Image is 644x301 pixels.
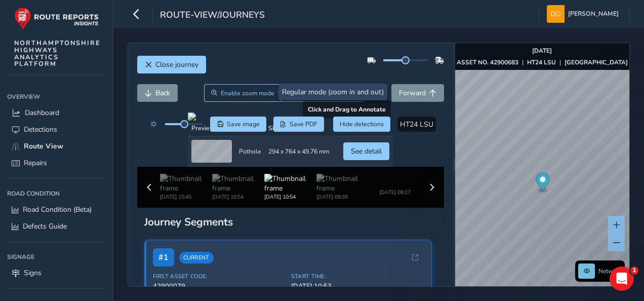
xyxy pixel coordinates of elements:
[153,273,285,280] span: First Asset Code:
[25,108,59,118] span: Dashboard
[351,146,382,156] span: See detail
[316,174,369,193] img: Thumbnail frame
[210,117,266,132] button: Save
[333,117,391,132] button: Hide detections
[297,89,358,97] span: Enable drawing mode
[227,120,260,128] span: Save image
[24,141,63,151] span: Route View
[137,56,206,73] button: Close journey
[23,205,92,214] span: Road Condition (Beta)
[155,60,198,69] span: Close journey
[264,193,316,201] div: [DATE] 10:54
[7,201,106,218] a: Road Condition (Beta)
[7,265,106,281] a: Signs
[264,174,316,193] img: Thumbnail frame
[400,120,433,129] span: HT24 LSU
[598,267,622,275] span: Network
[273,117,325,132] button: PDF
[7,121,106,138] a: Detections
[160,193,212,201] div: [DATE] 15:45
[160,9,265,23] span: route-view/journeys
[23,221,67,231] span: Defects Guide
[144,215,437,229] div: Journey Segments
[457,58,518,66] strong: ASSET NO. 42900683
[7,138,106,155] a: Route View
[547,5,565,23] img: diamond-layout
[212,193,264,201] div: [DATE] 10:54
[7,89,106,104] div: Overview
[7,155,106,171] a: Repairs
[14,40,101,67] span: NORTHAMPTONSHIRE HIGHWAYS ANALYTICS PLATFORM
[457,58,628,66] div: | |
[536,173,549,194] div: Map marker
[160,174,212,193] img: Thumbnail frame
[291,273,423,280] span: Start Time:
[235,136,265,167] td: Pothole
[155,88,170,98] span: Back
[527,58,556,66] strong: HT24 LSU
[630,267,638,275] span: 1
[343,142,389,160] button: See detail
[547,5,622,23] button: [PERSON_NAME]
[24,268,42,278] span: Signs
[153,282,285,291] span: 42900079
[565,58,628,66] strong: [GEOGRAPHIC_DATA]
[568,5,619,23] span: [PERSON_NAME]
[221,89,274,97] span: Enable zoom mode
[137,84,178,102] button: Back
[24,125,57,134] span: Detections
[212,174,264,193] img: Thumbnail frame
[340,120,384,128] span: Hide detections
[14,7,99,30] img: rr logo
[7,218,106,235] a: Defects Guide
[24,158,47,168] span: Repairs
[610,267,634,291] iframe: Intercom live chat
[532,47,552,55] strong: [DATE]
[399,88,426,98] span: Forward
[7,186,106,201] div: Road Condition
[291,282,423,291] span: [DATE] 10:53
[204,84,280,102] button: Zoom
[179,252,214,264] span: Current
[369,174,421,193] img: Thumbnail frame
[7,104,106,121] a: Dashboard
[153,248,174,267] span: # 1
[290,120,317,128] span: Save PDF
[280,84,365,102] button: Draw
[391,84,444,102] button: Forward
[7,249,106,265] div: Signage
[316,193,369,201] div: [DATE] 08:39
[265,136,333,167] td: 294 x 764 x 49.76 mm
[369,193,421,201] div: [DATE] 08:27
